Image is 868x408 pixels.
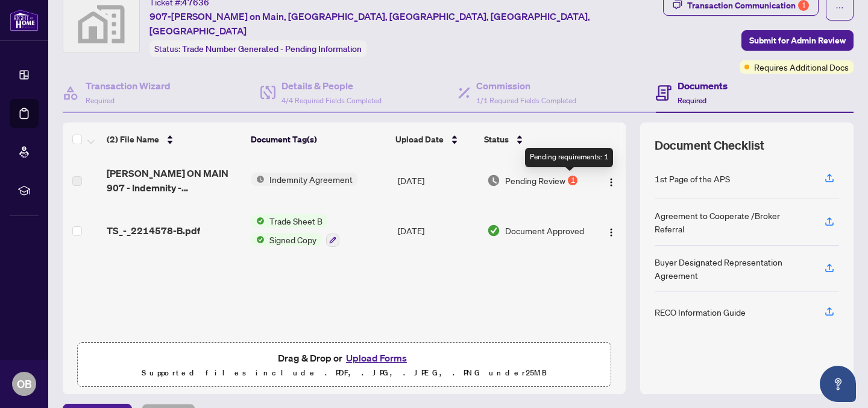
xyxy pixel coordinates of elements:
button: Open asap [820,366,856,402]
img: Status Icon [251,173,265,186]
div: Status: [149,40,366,57]
span: Trade Number Generated - Pending Information [182,43,362,54]
span: Signed Copy [265,233,321,246]
button: Logo [602,221,621,240]
img: Document Status [487,224,500,237]
span: Indemnity Agreement [265,173,357,186]
span: 4/4 Required Fields Completed [281,96,382,105]
span: Document Checklist [655,137,764,154]
th: Document Tag(s) [246,123,391,156]
h4: Commission [476,78,576,93]
img: Status Icon [251,233,265,246]
div: Buyer Designated Representation Agreement [655,255,810,282]
span: Drag & Drop orUpload FormsSupported files include .PDF, .JPG, .JPEG, .PNG under25MB [78,343,611,387]
span: Pending Review [505,174,565,187]
span: (2) File Name [107,133,159,146]
span: 907-[PERSON_NAME] on Main, [GEOGRAPHIC_DATA], [GEOGRAPHIC_DATA], [GEOGRAPHIC_DATA], [GEOGRAPHIC_D... [149,9,658,38]
div: RECO Information Guide [655,305,746,319]
div: 1st Page of the APS [655,172,730,185]
button: Status IconIndemnity Agreement [251,173,357,186]
th: Upload Date [391,123,479,156]
span: ellipsis [835,4,844,12]
span: OB [17,375,32,392]
span: 1/1 Required Fields Completed [476,96,576,105]
img: Document Status [487,174,500,187]
span: TS_-_2214578-B.pdf [107,223,200,238]
span: Requires Additional Docs [754,60,849,74]
th: Status [479,123,590,156]
h4: Details & People [281,78,382,93]
div: Pending requirements: 1 [525,148,613,167]
button: Submit for Admin Review [741,30,854,51]
span: Document Approved [505,224,584,237]
span: Trade Sheet B [265,214,327,228]
button: Logo [602,171,621,190]
div: Agreement to Cooperate /Broker Referral [655,209,810,235]
img: Logo [606,177,616,187]
span: Required [678,96,706,105]
img: Status Icon [251,214,265,228]
div: 1 [568,176,577,185]
span: Required [86,96,115,105]
h4: Transaction Wizard [86,78,171,93]
span: Status [484,133,509,146]
button: Status IconTrade Sheet BStatus IconSigned Copy [251,214,339,247]
img: logo [10,9,39,31]
img: Logo [606,228,616,237]
span: Upload Date [395,133,444,146]
span: Submit for Admin Review [749,31,846,50]
th: (2) File Name [102,123,246,156]
span: [PERSON_NAME] ON MAIN 907 - Indemnity - 2217578.pdf [107,166,242,195]
button: Upload Forms [342,350,410,366]
span: Drag & Drop or [278,350,410,366]
td: [DATE] [393,156,482,205]
td: [DATE] [393,205,482,257]
h4: Documents [678,78,728,93]
p: Supported files include .PDF, .JPG, .JPEG, .PNG under 25 MB [85,366,603,380]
